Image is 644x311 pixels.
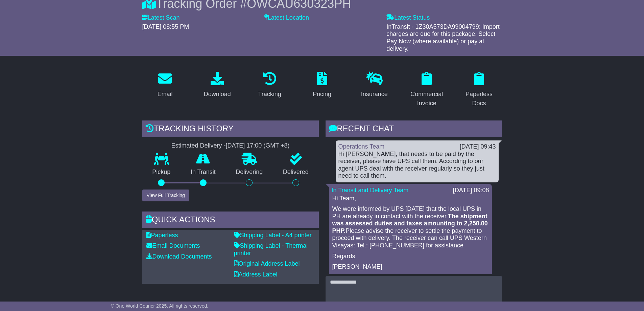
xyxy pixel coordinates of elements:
div: Hi [PERSON_NAME], that needs to be paid by the receiver, please have UPS call them. According to ... [338,151,496,180]
p: In Transit [181,169,226,176]
p: Delivering [226,169,273,176]
div: RECENT CHAT [326,120,502,139]
a: Shipping Label - A4 printer [234,232,312,239]
a: Paperless Docs [456,69,502,110]
label: Latest Status [386,14,430,22]
p: Pickup [142,169,181,176]
a: Address Label [234,271,278,278]
div: Pricing [313,90,331,99]
a: Original Address Label [234,260,300,267]
label: Latest Scan [142,14,180,22]
a: Shipping Label - Thermal printer [234,242,308,257]
div: Estimated Delivery - [142,142,319,150]
a: Email Documents [146,242,200,249]
div: Insurance [361,90,388,99]
div: [DATE] 09:08 [453,187,489,194]
div: [DATE] 09:43 [460,143,496,151]
span: [DATE] 08:55 PM [142,23,189,30]
a: In Transit and Delivery Team [332,187,409,194]
a: Insurance [357,69,392,101]
a: Download [199,69,235,101]
span: InTransit - 1Z30A573DA99004799: Import charges are due for this package. Select Pay Now (where av... [386,23,500,52]
a: Download Documents [146,253,212,260]
a: Paperless [146,232,178,239]
p: Hi Team, [332,195,488,202]
a: Operations Team [338,143,385,150]
a: Commercial Invoice [404,69,450,110]
p: [PERSON_NAME] [332,263,488,271]
div: Tracking history [142,120,319,139]
p: We were informed by UPS [DATE] that the local UPS in PH are already in contact with the receiver.... [332,205,488,249]
strong: The shipment was assessed duties and taxes amounting to 2,250.00 PHP. [332,213,488,234]
a: Pricing [308,69,336,101]
div: Commercial Invoice [408,90,445,108]
div: [DATE] 17:00 (GMT +8) [226,142,290,150]
div: Paperless Docs [461,90,498,108]
div: Email [157,90,172,99]
div: Quick Actions [142,212,319,230]
span: © One World Courier 2025. All rights reserved. [111,303,209,309]
label: Latest Location [264,14,309,22]
div: Tracking [258,90,281,99]
div: Download [204,90,231,99]
a: Tracking [254,69,285,101]
p: Delivered [273,169,319,176]
a: Email [153,69,177,101]
p: Regards [332,253,488,260]
button: View Full Tracking [142,190,189,201]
